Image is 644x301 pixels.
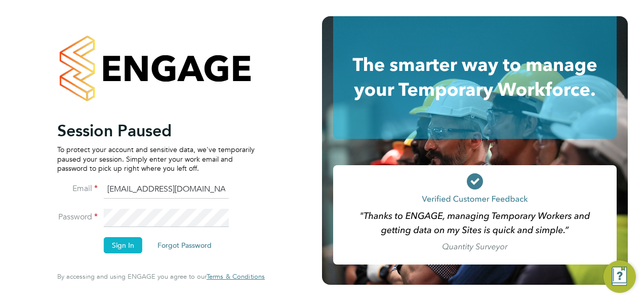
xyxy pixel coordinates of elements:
[57,272,265,281] span: By accessing and using ENGAGE you agree to our
[57,121,255,141] h2: Session Paused
[207,272,265,281] span: Terms & Conditions
[104,180,229,199] input: Enter your work email...
[603,260,636,293] button: Engage Resource Center
[149,237,220,253] button: Forgot Password
[57,183,98,194] label: Email
[207,273,265,281] a: Terms & Conditions
[57,212,98,222] label: Password
[104,237,142,253] button: Sign In
[57,145,255,173] p: To protect your account and sensitive data, we've temporarily paused your session. Simply enter y...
